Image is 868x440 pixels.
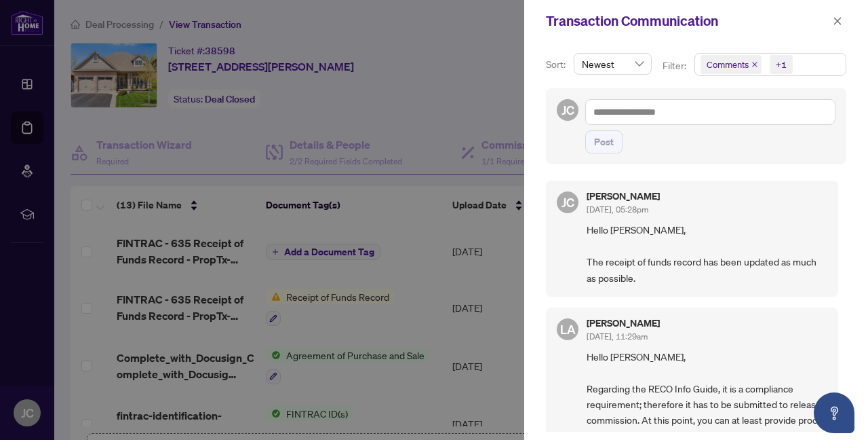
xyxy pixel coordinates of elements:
[546,11,829,31] div: Transaction Communication
[776,58,787,71] div: +1
[587,318,660,328] h5: [PERSON_NAME]
[561,100,574,120] span: JC
[707,58,749,71] span: Comments
[587,331,648,342] span: [DATE], 11:29am
[663,58,688,73] p: Filter:
[701,55,762,74] span: Comments
[751,61,758,68] span: close
[561,193,574,212] span: JC
[587,191,660,201] h5: [PERSON_NAME]
[546,57,568,72] p: Sort:
[582,54,644,74] span: Newest
[587,222,827,286] span: Hello [PERSON_NAME], The receipt of funds record has been updated as much as possible.
[585,130,623,153] button: Post
[560,320,576,339] span: LA
[833,16,842,26] span: close
[587,204,648,215] span: [DATE], 05:28pm
[814,392,854,433] button: Open asap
